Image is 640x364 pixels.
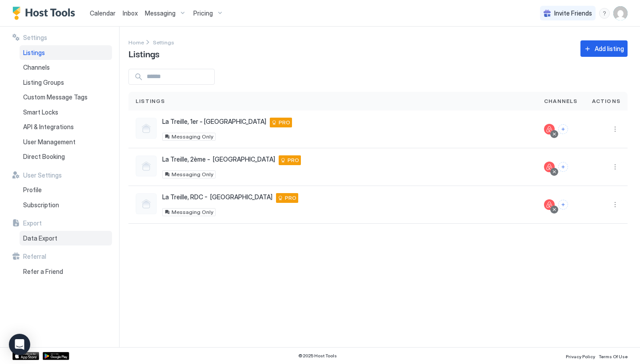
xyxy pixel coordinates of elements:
span: Listings [128,47,160,60]
div: menu [599,8,610,19]
a: Privacy Policy [566,351,595,360]
span: Listing Groups [23,79,64,87]
span: Settings [23,34,47,42]
span: Pricing [193,9,213,17]
span: PRO [288,156,299,164]
div: menu [610,162,620,172]
div: User profile [613,6,628,20]
a: Listings [20,45,112,60]
a: Channels [20,60,112,75]
span: User Management [23,138,76,146]
span: Actions [592,97,620,105]
a: API & Integrations [20,119,112,135]
a: Profile [20,182,112,198]
a: Direct Booking [20,149,112,164]
a: Host Tools Logo [12,7,79,20]
span: © 2025 Host Tools [298,353,337,359]
button: More options [610,199,620,210]
span: Referral [23,253,46,261]
span: Data Export [23,234,57,242]
a: User Management [20,135,112,150]
span: La Treille, 1er - [GEOGRAPHIC_DATA] [162,118,266,126]
span: Custom Message Tags [23,93,88,101]
input: Input Field [143,69,214,84]
span: User Settings [23,171,62,179]
a: Listing Groups [20,75,112,90]
span: Calendar [90,9,116,17]
span: Direct Booking [23,153,65,161]
span: API & Integrations [23,123,74,131]
span: La Treille, RDC - [GEOGRAPHIC_DATA] [162,193,272,201]
span: Listings [136,97,165,105]
button: More options [610,162,620,172]
a: Custom Message Tags [20,90,112,105]
span: Channels [544,97,578,105]
div: menu [610,124,620,135]
a: Settings [153,37,174,47]
a: Data Export [20,231,112,246]
a: Terms Of Use [599,351,628,360]
div: Breadcrumb [128,37,144,47]
a: Smart Locks [20,105,112,120]
a: Refer a Friend [20,264,112,279]
div: Add listing [595,44,624,53]
button: Connect channels [558,162,568,172]
span: Listings [23,49,45,57]
span: PRO [285,194,296,202]
button: Connect channels [558,124,568,134]
a: Calendar [90,8,116,18]
span: Refer a Friend [23,268,63,276]
button: More options [610,124,620,135]
span: Profile [23,186,42,194]
span: La Treille, 2ème - [GEOGRAPHIC_DATA] [162,155,275,163]
a: App Store [12,352,39,360]
span: Terms Of Use [599,354,628,359]
a: Home [128,37,144,47]
a: Inbox [123,8,138,18]
span: Export [23,219,42,227]
span: Settings [153,39,174,46]
span: Subscription [23,201,59,209]
button: Connect channels [558,200,568,210]
span: Inbox [123,9,138,17]
span: Privacy Policy [566,354,595,359]
div: menu [610,199,620,210]
div: Breadcrumb [153,37,174,47]
span: Invite Friends [554,9,592,17]
span: PRO [279,119,290,127]
span: Channels [23,63,50,71]
span: Smart Locks [23,108,58,116]
div: Open Intercom Messenger [9,334,30,355]
span: Messaging [145,9,176,17]
button: Add listing [580,40,628,57]
span: Home [128,39,144,46]
a: Google Play Store [43,352,69,360]
a: Subscription [20,198,112,213]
